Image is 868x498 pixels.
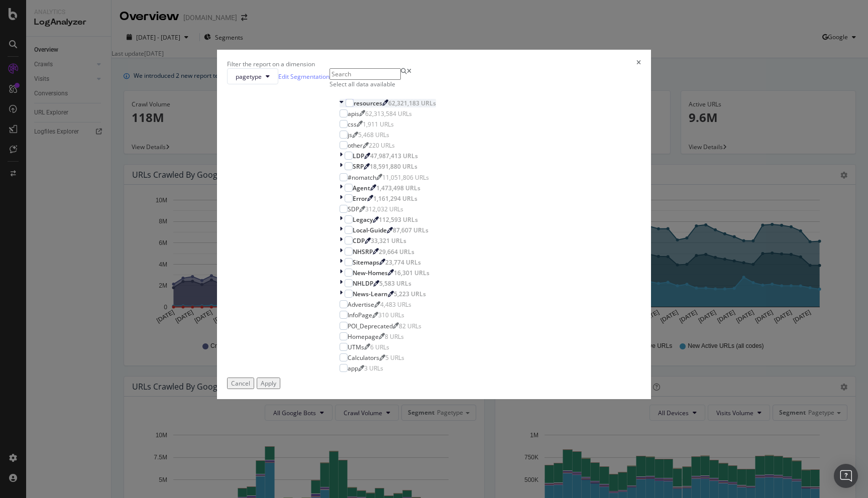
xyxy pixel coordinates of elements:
div: Agent [353,184,370,192]
div: CDP [353,236,365,245]
button: Apply [257,378,280,389]
div: Sitemaps [353,258,379,267]
div: 1,473,498 URLs [376,184,420,192]
div: LDP [353,152,364,160]
div: 5,583 URLs [379,279,411,288]
div: Apply [261,379,276,388]
a: Edit Segmentation [278,71,330,82]
div: Open Intercom Messenger [834,464,858,488]
div: modal [217,50,651,399]
div: 5,223 URLs [394,290,426,298]
div: Homepage [348,332,379,341]
div: UTMs [348,343,364,351]
div: Calculators [348,353,379,362]
div: css [348,120,357,129]
div: 23,774 URLs [385,258,421,267]
div: 62,321,183 URLs [388,99,436,107]
div: Legacy [353,215,373,224]
div: 312,032 URLs [365,205,403,213]
div: 82 URLs [399,322,421,330]
div: 310 URLs [378,311,404,319]
div: apis [348,109,359,118]
div: 3 URLs [364,364,383,372]
div: SDP [348,205,359,213]
div: #nomatch [348,173,376,182]
div: 220 URLs [369,141,395,150]
div: 33,321 URLs [371,236,406,245]
div: 16,301 URLs [394,269,429,277]
div: SRP [353,162,364,171]
div: 8 URLs [385,332,404,341]
button: pagetype [227,68,278,84]
div: 18,591,880 URLs [370,162,417,171]
div: 5 URLs [385,353,404,362]
div: NHLDP [353,279,373,288]
div: News-Learn [353,290,388,298]
div: js [348,131,352,139]
div: 1,161,294 URLs [373,194,417,203]
div: 5,468 URLs [358,131,389,139]
div: 4,483 URLs [380,300,411,309]
div: Cancel [231,379,250,388]
div: Advertise [348,300,374,309]
div: Error [353,194,367,203]
div: app [348,364,358,372]
div: Filter the report on a dimension [227,60,315,68]
div: 29,664 URLs [379,247,414,256]
div: other [348,141,363,150]
div: 11,051,806 URLs [382,173,429,182]
button: Cancel [227,378,254,389]
div: Select all data available [330,80,446,88]
input: Search [330,68,401,80]
div: 62,313,584 URLs [365,109,412,118]
div: 87,607 URLs [393,226,428,234]
div: 6 URLs [370,343,389,351]
div: Local-Guide [353,226,387,234]
div: 112,593 URLs [379,215,418,224]
div: New-Homes [353,269,388,277]
div: InfoPage [348,311,372,319]
div: times [636,60,641,68]
div: resources [354,99,382,107]
div: POI_Deprecated [348,322,393,330]
div: 47,987,413 URLs [370,152,418,160]
span: pagetype [236,72,262,81]
div: 1,911 URLs [363,120,394,129]
div: NHSRP [353,247,373,256]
